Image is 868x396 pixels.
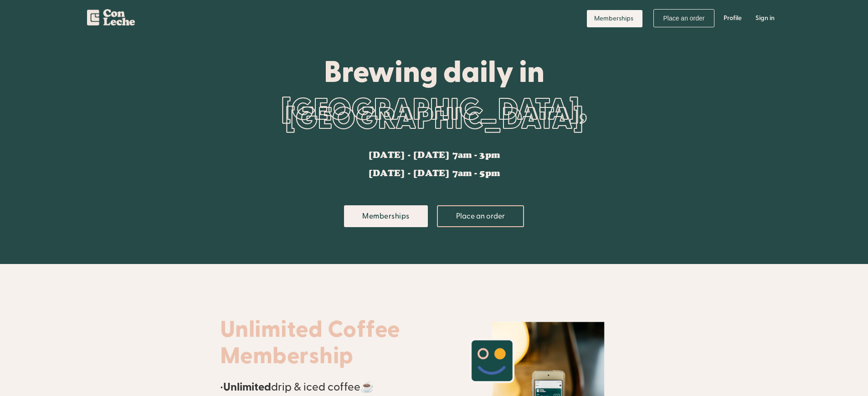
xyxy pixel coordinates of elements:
[437,205,524,227] a: Place an order
[749,5,781,32] a: Sign in
[587,10,642,27] a: Memberships
[220,87,648,142] div: [GEOGRAPHIC_DATA], [GEOGRAPHIC_DATA]
[87,5,135,29] a: home
[368,151,500,178] div: [DATE] - [DATE] 7am - 3pm [DATE] - [DATE] 7am - 5pm
[344,205,428,227] a: Memberships
[653,9,714,27] a: Place an order
[223,380,271,394] strong: Unlimited
[220,56,648,87] div: Brewing daily in
[220,317,425,370] h1: Unlimited Coffee Membership
[717,5,749,32] a: Profile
